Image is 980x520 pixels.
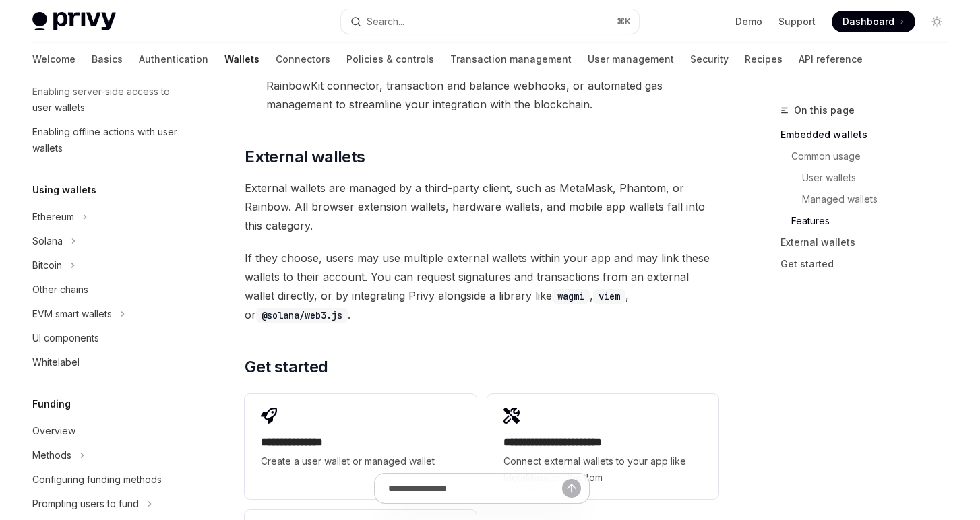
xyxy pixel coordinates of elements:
[735,15,762,28] a: Demo
[32,396,71,412] h5: Funding
[32,330,99,346] div: UI components
[22,443,92,467] button: Methods
[22,302,132,326] button: EVM smart wallets
[745,43,783,75] a: Recipes
[562,479,581,498] button: Send message
[92,43,123,75] a: Basics
[832,11,915,32] a: Dashboard
[780,124,958,145] a: Embedded wallets
[139,43,208,75] a: Authentication
[794,102,855,119] span: On this page
[552,289,590,304] code: wagmi
[261,453,460,469] span: Create a user wallet or managed wallet
[32,12,116,31] img: light logo
[780,210,958,232] a: Features
[32,209,74,225] div: Ethereum
[32,496,139,512] div: Prompting users to fund
[32,447,71,463] div: Methods
[32,423,75,439] div: Overview
[32,233,63,249] div: Solana
[799,43,863,75] a: API reference
[843,15,894,28] span: Dashboard
[32,472,162,488] div: Configuring funding methods
[22,253,82,278] button: Bitcoin
[22,326,194,350] a: UI components
[22,492,159,516] button: Prompting users to fund
[22,120,194,160] a: Enabling offline actions with user wallets
[22,350,194,375] a: Whitelabel
[32,257,62,273] div: Bitcoin
[256,308,348,323] code: @solana/web3.js
[503,453,702,486] span: Connect external wallets to your app like MetaMask or Phantom
[588,43,674,75] a: User management
[690,43,729,75] a: Security
[32,354,80,370] div: Whitelabel
[617,16,631,27] span: ⌘ K
[780,189,958,210] a: Managed wallets
[346,43,434,75] a: Policies & controls
[245,146,365,168] span: External wallets
[32,306,112,322] div: EVM smart wallets
[22,205,94,229] button: Ethereum
[778,15,816,28] a: Support
[926,11,948,32] button: Toggle dark mode
[245,356,328,378] span: Get started
[367,13,404,30] div: Search...
[32,43,75,75] a: Welcome
[245,178,718,235] span: External wallets are managed by a third-party client, such as MetaMask, Phantom, or Rainbow. All ...
[341,9,639,34] button: Search...⌘K
[388,474,562,503] input: Ask a question...
[22,79,194,120] a: Enabling server-side access to user wallets
[224,43,259,75] a: Wallets
[22,229,83,253] button: Solana
[780,145,958,167] a: Common usage
[32,84,186,116] div: Enabling server-side access to user wallets
[245,249,718,324] span: If they choose, users may use multiple external wallets within your app and may link these wallet...
[22,278,194,302] a: Other chains
[450,43,572,75] a: Transaction management
[245,57,718,114] li: : Leverage features like Privy’s wallet UI components, RainbowKit connector, transaction and bala...
[22,419,194,443] a: Overview
[780,232,958,253] a: External wallets
[32,282,88,298] div: Other chains
[780,253,958,275] a: Get started
[32,124,186,156] div: Enabling offline actions with user wallets
[276,43,330,75] a: Connectors
[593,289,625,304] code: viem
[22,467,194,492] a: Configuring funding methods
[780,167,958,189] a: User wallets
[32,182,96,198] h5: Using wallets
